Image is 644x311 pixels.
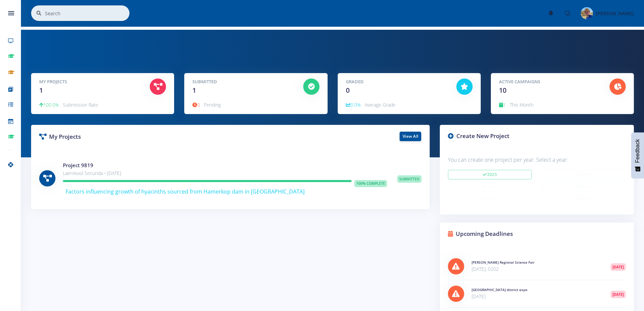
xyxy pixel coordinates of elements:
[397,175,422,183] span: Submitted
[448,194,532,204] button: 2021
[346,79,446,85] h5: Graded
[448,229,626,238] h3: Upcoming Deadlines
[575,6,634,21] a: Image placeholder [PERSON_NAME]
[448,155,626,164] p: You can create one project per year. Select a year:
[596,10,634,17] span: [PERSON_NAME]
[472,260,600,265] h6: [PERSON_NAME] Regional Science Fair
[499,102,506,108] span: 1
[39,132,225,141] h3: My Projects
[635,139,641,163] span: Feedback
[39,86,43,95] span: 1
[611,263,626,271] span: [DATE]
[472,265,600,273] p: [DATE], 0202
[346,102,361,108] span: 0.0%
[542,194,626,204] button: 2020
[499,79,599,85] h5: Active Campaigns
[63,162,93,169] a: Project 9819
[346,86,350,95] span: 0
[63,169,387,177] p: Laerskool Secunda • [DATE]
[448,182,532,192] button: 2023
[39,79,140,85] h5: My Projects
[499,86,506,95] span: 10
[631,132,644,178] button: Feedback - Show survey
[510,102,533,108] span: This Month
[192,86,196,95] span: 1
[542,170,626,179] button: 2024
[365,102,396,108] span: Average Grade
[354,180,387,187] span: 100% Complete
[63,102,98,108] span: Submission Rate
[448,170,532,179] button: 2025
[472,292,600,301] p: [DATE]
[192,102,200,108] span: 0
[581,7,593,19] img: Image placeholder
[448,132,626,140] h3: Create New Project
[39,102,59,108] span: 100.0%
[66,188,305,195] span: Factors influencing growth of hyacinths sourced from Hamerkop dam in [GEOGRAPHIC_DATA]
[542,182,626,192] button: 2022
[192,79,293,85] h5: Submitted
[204,102,221,108] span: Pending
[45,5,129,21] input: Search
[400,132,421,141] a: View All
[611,291,626,298] span: [DATE]
[472,287,600,292] h6: [GEOGRAPHIC_DATA] district expo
